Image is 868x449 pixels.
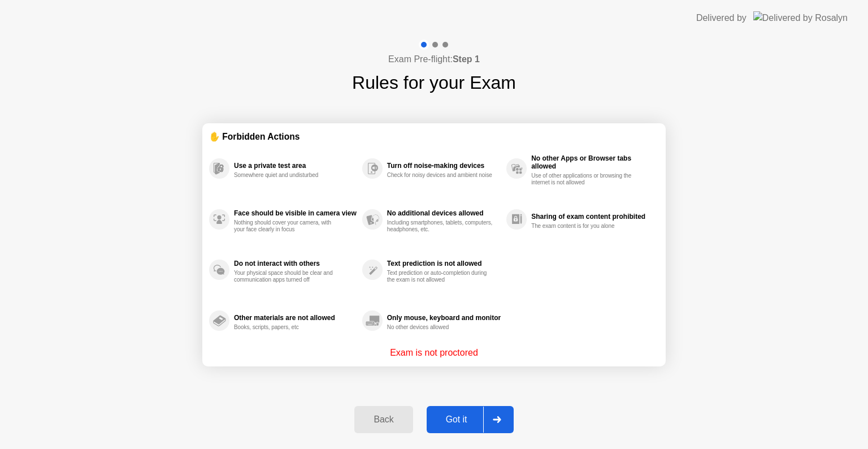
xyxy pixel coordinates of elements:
div: Check for noisy devices and ambient noise [387,172,494,179]
div: Text prediction or auto-completion during the exam is not allowed [387,270,494,283]
b: Step 1 [453,54,480,64]
div: Including smartphones, tablets, computers, headphones, etc. [387,219,494,233]
div: Back [358,415,409,425]
div: Face should be visible in camera view [234,209,357,217]
div: The exam content is for you alone [531,223,638,230]
div: Turn off noise-making devices [387,162,501,170]
h4: Exam Pre-flight: [388,53,480,66]
div: Nothing should cover your camera, with your face clearly in focus [234,219,341,233]
div: Do not interact with others [234,260,357,267]
div: No other devices allowed [387,324,494,331]
button: Got it [427,406,514,433]
div: Use a private test area [234,162,357,170]
div: Text prediction is not allowed [387,260,501,267]
div: Got it [430,415,483,425]
div: Delivered by [696,11,747,25]
div: Your physical space should be clear and communication apps turned off [234,270,341,283]
button: Back [354,406,413,433]
div: Use of other applications or browsing the internet is not allowed [531,172,638,186]
div: Sharing of exam content prohibited [531,213,653,221]
div: No other Apps or Browser tabs allowed [531,154,653,170]
div: Somewhere quiet and undisturbed [234,172,341,179]
img: Delivered by Rosalyn [753,11,848,24]
div: Only mouse, keyboard and monitor [387,314,501,322]
div: Other materials are not allowed [234,314,357,322]
div: No additional devices allowed [387,209,501,217]
h1: Rules for your Exam [352,69,516,96]
div: Books, scripts, papers, etc [234,324,341,331]
div: ✋ Forbidden Actions [209,130,659,143]
p: Exam is not proctored [390,346,478,360]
